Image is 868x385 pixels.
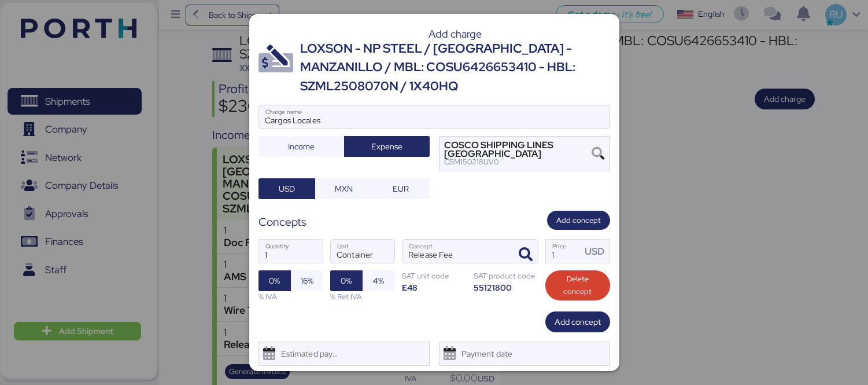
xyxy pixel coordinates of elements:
[372,178,430,199] button: EUR
[279,182,295,196] span: USD
[444,158,591,166] div: CSM150218UV0
[363,270,395,291] button: 4%
[371,140,402,153] span: Expense
[291,270,323,291] button: 16%
[393,182,409,196] span: EUR
[344,136,430,157] button: Expense
[300,29,610,39] div: Add charge
[301,274,313,288] span: 16%
[444,141,591,158] div: COSCO SHIPPING LINES [GEOGRAPHIC_DATA]
[474,282,538,293] div: 55121800
[545,270,610,300] button: Delete concept
[330,291,395,302] div: % Ret IVA
[402,240,510,263] input: Concept
[402,270,467,281] div: SAT unit code
[269,274,280,288] span: 0%
[547,211,610,230] button: Add concept
[330,270,363,291] button: 0%
[585,244,609,259] div: USD
[514,243,538,267] button: ConceptConcept
[288,140,315,153] span: Income
[555,315,601,329] span: Add concept
[258,178,316,199] button: USD
[259,240,323,263] input: Quantity
[259,105,610,129] input: Charge name
[335,182,353,196] span: MXN
[474,270,538,281] div: SAT product code
[402,282,467,293] div: E48
[546,240,582,263] input: Price
[315,178,372,199] button: MXN
[258,270,291,291] button: 0%
[258,214,306,230] div: Concepts
[341,274,352,288] span: 0%
[258,291,323,302] div: % IVA
[300,39,610,96] div: LOXSON - NP STEEL / [GEOGRAPHIC_DATA] - MANZANILLO / MBL: COSU6426653410 - HBL: SZML2508070N / 1X...
[258,136,344,157] button: Income
[373,274,384,288] span: 4%
[331,240,394,263] input: Unit
[556,214,601,227] span: Add concept
[545,311,610,332] button: Add concept
[555,273,601,298] span: Delete concept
